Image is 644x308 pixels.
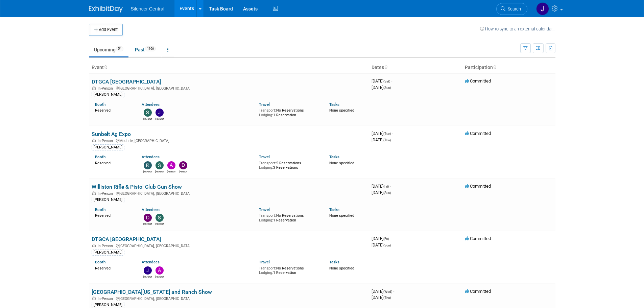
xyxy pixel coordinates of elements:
a: Sort by Start Date [384,65,387,70]
span: (Fri) [383,237,389,241]
div: Reserved [95,265,132,271]
span: Committed [465,184,491,189]
span: In-Person [98,191,115,196]
div: Andrew Sorenson [167,169,175,173]
img: In-Person Event [92,244,96,247]
img: Justin Armstrong [144,266,152,275]
a: Booth [95,207,105,212]
div: No Reservations 1 Reservation [259,212,319,222]
a: Sunbelt Ag Expo [92,131,131,137]
div: Steve Phillips [143,117,152,121]
span: - [393,289,394,294]
a: Tasks [329,260,339,264]
a: Sort by Event Name [104,65,107,70]
a: Williston Rifle & Pistol Club Gun Show [92,184,182,190]
a: Attendees [142,260,160,264]
th: Participation [462,62,555,73]
button: Add Event [89,24,123,36]
span: (Tue) [383,132,391,136]
div: Justin Armstrong [143,275,152,279]
img: In-Person Event [92,86,96,90]
span: (Sat) [383,79,390,83]
img: ExhibitDay [89,6,123,13]
div: Reserved [95,160,132,166]
span: Transport: [259,266,276,270]
th: Event [89,62,369,73]
a: Attendees [142,207,160,212]
img: Dayla Hughes [144,214,152,222]
img: In-Person Event [92,297,96,300]
span: Committed [465,236,491,241]
div: [PERSON_NAME] [92,144,124,150]
span: Transport: [259,161,276,165]
span: (Sun) [383,86,391,90]
div: [PERSON_NAME] [92,92,124,98]
div: [GEOGRAPHIC_DATA], [GEOGRAPHIC_DATA] [92,190,366,196]
div: [PERSON_NAME] [92,302,124,308]
a: Tasks [329,102,339,107]
span: 54 [116,46,123,51]
div: No Reservations 1 Reservation [259,107,319,117]
span: In-Person [98,86,115,91]
span: (Wed) [383,290,392,293]
a: Attendees [142,155,160,159]
img: Justin Armstrong [156,109,164,117]
a: Travel [259,102,270,107]
span: [DATE] [372,85,391,90]
span: - [392,131,393,136]
a: Search [496,3,527,15]
span: (Thu) [383,296,391,300]
div: Dean Woods [179,169,187,173]
a: Tasks [329,155,339,159]
span: None specified [329,108,354,113]
span: (Fri) [383,185,389,188]
a: Upcoming54 [89,43,128,56]
a: Attendees [142,102,160,107]
span: Transport: [259,213,276,218]
div: Steve Phillips [155,222,164,226]
span: In-Person [98,244,115,248]
img: Dean Woods [179,161,187,169]
div: Andrew Sorenson [155,275,164,279]
span: - [390,236,391,241]
a: How to sync to an external calendar... [480,26,555,31]
span: In-Person [98,297,115,301]
a: Sort by Participation Type [493,65,496,70]
span: Committed [465,289,491,294]
span: None specified [329,161,354,165]
span: (Sun) [383,243,391,247]
div: Justin Armstrong [155,117,164,121]
img: In-Person Event [92,139,96,142]
img: Sarah Young [156,161,164,169]
a: Travel [259,155,270,159]
span: - [391,78,392,84]
span: Lodging: [259,270,273,275]
div: 5 Reservations 3 Reservations [259,160,319,170]
a: DTGCA [GEOGRAPHIC_DATA] [92,78,161,85]
span: Lodging: [259,113,273,117]
span: Transport: [259,108,276,113]
span: 1106 [145,46,156,51]
div: No Reservations 1 Reservation [259,265,319,275]
div: [GEOGRAPHIC_DATA], [GEOGRAPHIC_DATA] [92,85,366,91]
a: [GEOGRAPHIC_DATA][US_STATE] and Ranch Show [92,289,212,295]
a: Travel [259,260,270,264]
div: Moultrie, [GEOGRAPHIC_DATA] [92,138,366,143]
img: In-Person Event [92,191,96,195]
img: Steve Phillips [144,109,152,117]
div: [GEOGRAPHIC_DATA], [GEOGRAPHIC_DATA] [92,243,366,248]
img: Steve Phillips [156,214,164,222]
img: Rob Young [144,161,152,169]
span: Committed [465,131,491,136]
span: Lodging: [259,165,273,170]
a: Travel [259,207,270,212]
th: Dates [369,62,462,73]
span: None specified [329,213,354,218]
div: [PERSON_NAME] [92,197,124,203]
span: [DATE] [372,184,391,189]
span: None specified [329,266,354,270]
div: Reserved [95,212,132,218]
div: [GEOGRAPHIC_DATA], [GEOGRAPHIC_DATA] [92,295,366,301]
span: (Sun) [383,191,391,195]
img: Jessica Crawford [536,2,549,15]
